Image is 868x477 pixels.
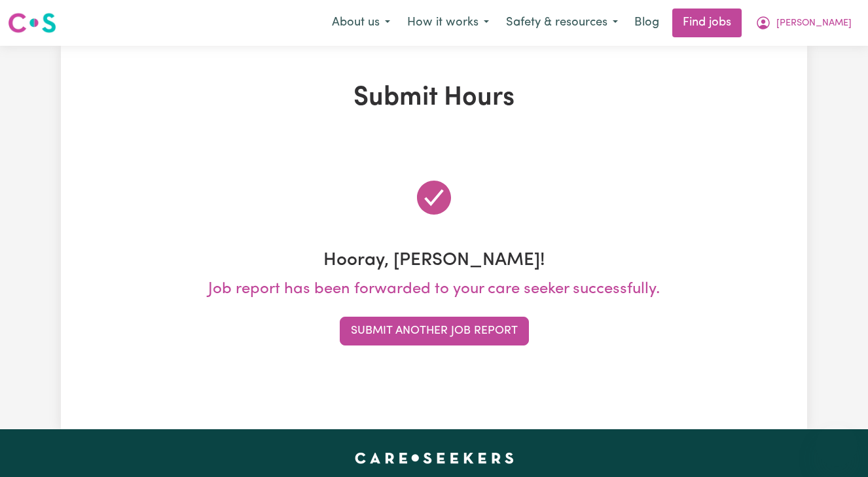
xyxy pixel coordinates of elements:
[626,9,667,37] a: Blog
[747,9,860,37] button: My Account
[497,9,626,37] button: Safety & resources
[69,250,799,272] h3: Hooray, [PERSON_NAME]!
[69,277,799,301] p: Job report has been forwarded to your care seeker successfully.
[340,317,529,345] button: Submit Another Job Report
[355,453,514,463] a: Careseekers home page
[672,9,742,37] a: Find jobs
[776,16,852,31] span: [PERSON_NAME]
[399,9,497,37] button: How it works
[69,82,799,114] h1: Submit Hours
[323,9,399,37] button: About us
[816,425,858,467] iframe: Button to launch messaging window
[8,8,56,38] a: Careseekers logo
[8,11,56,35] img: Careseekers logo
